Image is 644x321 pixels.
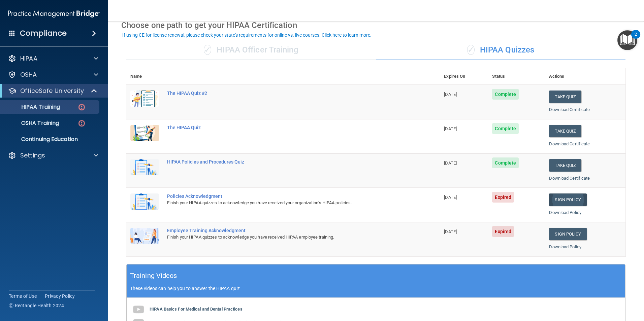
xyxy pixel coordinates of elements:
[150,307,243,312] b: HIPAA Basics For Medical and Dental Practices
[20,71,37,79] p: OSHA
[4,136,96,143] p: Continuing Education
[549,193,586,206] a: Sign Policy
[467,45,475,55] span: ✓
[545,68,625,85] th: Actions
[549,176,590,181] a: Download Certificate
[130,286,622,291] p: These videos can help you to answer the HIPAA quiz
[167,199,406,207] div: Finish your HIPAA quizzes to acknowledge you have received your organization’s HIPAA policies.
[77,119,86,128] img: danger-circle.6113f641.png
[8,55,98,63] a: HIPAA
[121,15,631,35] div: Choose one path to get your HIPAA Certification
[610,275,636,300] iframe: Drift Widget Chat Controller
[444,92,457,97] span: [DATE]
[444,160,457,166] span: [DATE]
[549,159,581,172] button: Take Quiz
[20,151,45,159] p: Settings
[20,29,67,38] h4: Compliance
[549,210,581,215] a: Download Policy
[122,33,372,37] div: If using CE for license renewal, please check your state's requirements for online vs. live cours...
[492,89,519,100] span: Complete
[492,226,514,237] span: Expired
[126,68,163,85] th: Name
[167,91,406,96] div: The HIPAA Quiz #2
[444,229,457,234] span: [DATE]
[635,34,637,43] div: 2
[444,195,457,200] span: [DATE]
[549,91,581,103] button: Take Quiz
[45,293,75,299] a: Privacy Policy
[492,192,514,203] span: Expired
[549,141,590,146] a: Download Certificate
[549,125,581,137] button: Take Quiz
[488,68,545,85] th: Status
[444,126,457,131] span: [DATE]
[549,228,586,240] a: Sign Policy
[617,30,637,50] button: Open Resource Center, 2 new notifications
[20,55,37,63] p: HIPAA
[8,151,98,159] a: Settings
[549,244,581,249] a: Download Policy
[4,104,60,110] p: HIPAA Training
[121,32,373,38] button: If using CE for license renewal, please check your state's requirements for online vs. live cours...
[492,157,519,168] span: Complete
[130,270,177,282] h5: Training Videos
[9,302,64,309] span: Ⓒ Rectangle Health 2024
[8,71,98,79] a: OSHA
[167,159,406,165] div: HIPAA Policies and Procedures Quiz
[4,120,59,127] p: OSHA Training
[126,40,376,60] div: HIPAA Officer Training
[20,87,84,95] p: OfficeSafe University
[8,87,98,95] a: OfficeSafe University
[167,193,406,199] div: Policies Acknowledgment
[8,7,100,21] img: PMB logo
[440,68,488,85] th: Expires On
[9,293,37,299] a: Terms of Use
[77,103,86,111] img: danger-circle.6113f641.png
[549,107,590,112] a: Download Certificate
[167,125,406,130] div: The HIPAA Quiz
[204,45,211,55] span: ✓
[376,40,625,60] div: HIPAA Quizzes
[167,233,406,241] div: Finish your HIPAA quizzes to acknowledge you have received HIPAA employee training.
[167,228,406,233] div: Employee Training Acknowledgment
[492,123,519,134] span: Complete
[132,303,145,316] img: gray_youtube_icon.38fcd6cc.png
